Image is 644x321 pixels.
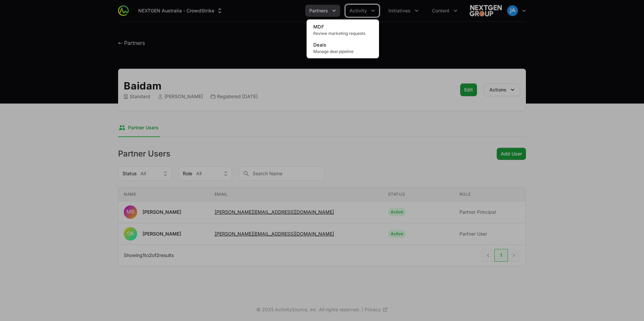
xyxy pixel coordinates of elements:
[308,39,378,57] a: DealsManage deal pipeline
[313,42,327,48] span: Deals
[313,49,372,54] span: Manage deal pipeline
[345,5,379,17] div: Activity menu
[313,31,372,36] span: Review marketing requests
[308,21,378,39] a: MDFReview marketing requests
[129,5,462,17] div: Main navigation
[313,24,324,29] span: MDF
